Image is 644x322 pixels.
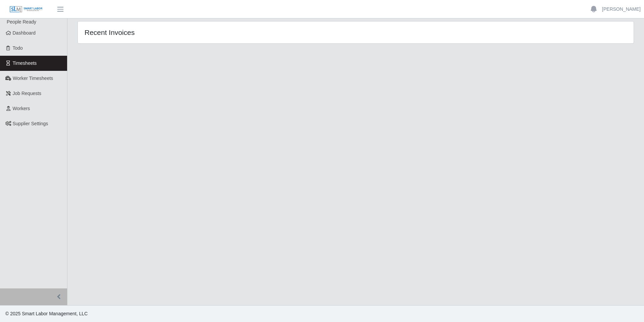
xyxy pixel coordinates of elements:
span: Job Requests [13,91,42,96]
span: Todo [13,45,23,51]
span: Supplier Settings [13,121,48,126]
span: Workers [13,106,30,111]
span: Worker Timesheets [13,76,53,81]
h4: Recent Invoices [85,28,305,37]
a: [PERSON_NAME] [602,6,641,13]
span: People Ready [7,19,36,25]
span: Dashboard [13,30,36,36]
span: © 2025 Smart Labor Management, LLC [5,311,88,316]
span: Timesheets [13,60,37,66]
img: SLM Logo [9,6,43,13]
